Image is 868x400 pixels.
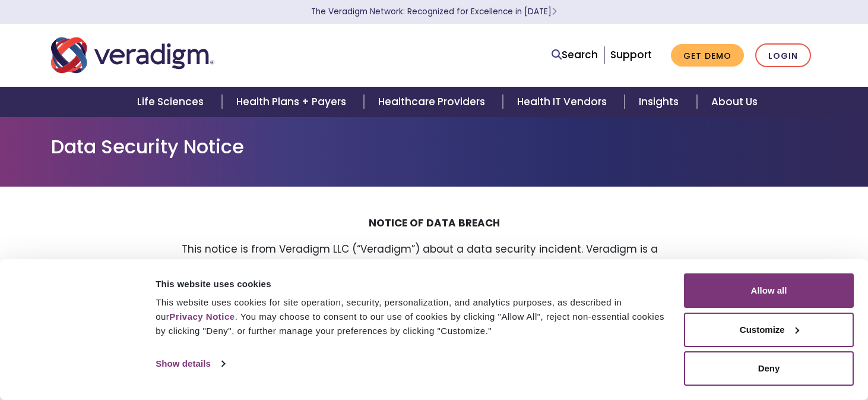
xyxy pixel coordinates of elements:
[625,87,696,117] a: Insights
[364,87,503,117] a: Healthcare Providers
[169,311,235,322] a: Privacy Notice
[552,6,557,17] span: Learn More
[671,44,744,67] a: Get Demo
[552,47,598,63] a: Search
[684,351,854,386] button: Deny
[755,43,811,68] a: Login
[156,277,670,291] div: This website uses cookies
[684,273,854,308] button: Allow all
[156,355,224,373] a: Show details
[222,87,364,117] a: Health Plans + Payers
[697,87,772,117] a: About Us
[503,87,625,117] a: Health IT Vendors
[51,36,214,75] img: Veradigm logo
[369,216,500,230] strong: NOTICE OF DATA BREACH
[311,6,557,17] a: The Veradigm Network: Recognized for Excellence in [DATE]Learn More
[123,87,221,117] a: Life Sciences
[156,295,670,338] div: This website uses cookies for site operation, security, personalization, and analytics purposes, ...
[51,136,817,158] h1: Data Security Notice
[684,313,854,347] button: Customize
[610,48,652,62] a: Support
[182,241,686,322] p: This notice is from Veradigm LLC (“Veradigm”) about a data security incident. Veradigm is a healt...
